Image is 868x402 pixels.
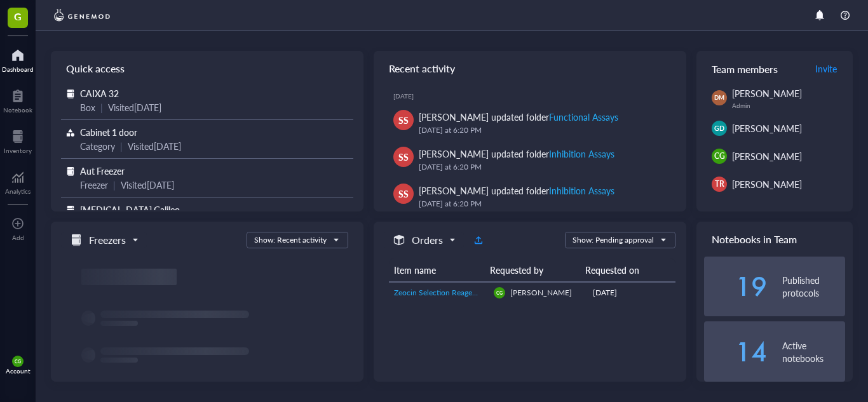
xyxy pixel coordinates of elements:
[549,184,614,197] div: Inhibition Assays
[393,92,676,100] div: [DATE]
[14,8,22,24] span: G
[80,164,125,177] span: Aut Freezer
[696,51,853,86] div: Team members
[80,178,108,192] div: Freezer
[89,232,126,248] h5: Freezers
[782,274,845,299] div: Published protocols
[254,234,327,246] div: Show: Recent activity
[732,87,802,100] span: [PERSON_NAME]
[714,151,725,162] span: CG
[412,232,443,248] h5: Orders
[100,100,103,114] div: |
[108,100,161,114] div: Visited [DATE]
[3,86,32,114] a: Notebook
[398,150,409,164] span: SS
[496,290,503,295] span: CG
[80,100,95,114] div: Box
[121,178,174,192] div: Visited [DATE]
[5,187,31,195] div: Analytics
[732,150,802,163] span: [PERSON_NAME]
[12,234,24,241] div: Add
[80,126,137,138] span: Cabinet 1 door
[15,359,21,365] span: CG
[485,258,581,282] th: Requested by
[80,139,115,153] div: Category
[815,62,837,75] span: Invite
[593,287,670,298] div: [DATE]
[815,58,837,79] button: Invite
[389,258,485,282] th: Item name
[510,287,572,298] span: [PERSON_NAME]
[573,234,654,246] div: Show: Pending approval
[419,161,666,173] div: [DATE] at 6:20 PM
[732,122,802,135] span: [PERSON_NAME]
[704,276,767,297] div: 19
[394,287,479,298] span: Zeocin Selection Reagent
[549,147,614,160] div: Inhibition Assays
[732,178,802,191] span: [PERSON_NAME]
[704,342,767,362] div: 14
[6,367,31,375] div: Account
[80,203,180,216] span: [MEDICAL_DATA] Galileo
[419,124,666,137] div: [DATE] at 6:20 PM
[384,178,676,215] a: SS[PERSON_NAME] updated folderInhibition Assays[DATE] at 6:20 PM
[714,123,724,133] span: GD
[384,105,676,142] a: SS[PERSON_NAME] updated folderFunctional Assays[DATE] at 6:20 PM
[696,222,853,257] div: Notebooks in Team
[419,147,614,161] div: [PERSON_NAME] updated folder
[419,110,618,124] div: [PERSON_NAME] updated folder
[3,106,32,114] div: Notebook
[120,139,123,153] div: |
[384,142,676,178] a: SS[PERSON_NAME] updated folderInhibition Assays[DATE] at 6:20 PM
[580,258,664,282] th: Requested on
[4,147,32,154] div: Inventory
[2,65,34,73] div: Dashboard
[398,113,409,127] span: SS
[732,102,845,109] div: Admin
[419,184,614,198] div: [PERSON_NAME] updated folder
[374,51,686,86] div: Recent activity
[398,187,409,201] span: SS
[113,178,116,192] div: |
[394,287,484,298] a: Zeocin Selection Reagent
[80,87,119,100] span: CAIXA 32
[5,167,31,195] a: Analytics
[714,93,724,102] span: DM
[2,45,34,73] a: Dashboard
[549,111,618,123] div: Functional Assays
[51,51,363,86] div: Quick access
[4,126,32,154] a: Inventory
[128,139,181,153] div: Visited [DATE]
[51,8,113,23] img: genemod-logo
[782,339,845,365] div: Active notebooks
[715,178,724,190] span: TR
